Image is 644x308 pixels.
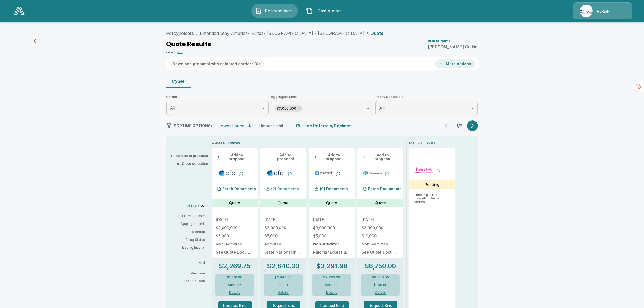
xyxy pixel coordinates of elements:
p: Quote [371,31,384,35]
p: [DATE] [313,218,351,222]
p: $0.00 [279,283,288,287]
p: $5,000 [216,234,253,238]
a: Extended Stay America- Suites- [GEOGRAPHIC_DATA] - [GEOGRAPHIC_DATA] [200,31,365,36]
p: Quote [326,200,337,206]
p: $3,000,000 [313,226,351,230]
p: $3,291.98 [316,263,348,269]
p: Retention [171,230,205,234]
p: DETAILS [187,204,200,207]
a: Policyholders [166,31,194,36]
nav: breadcrumb [166,30,384,37]
p: (0) Documents [320,187,348,191]
img: cowbellp250 [314,169,334,177]
img: beazleycyber [414,166,434,174]
p: Premium [171,272,210,275]
img: cfccyberadmitted [266,169,285,177]
p: 1 / 3 [454,124,465,128]
p: quote [427,140,435,145]
button: Details [368,291,392,294]
p: Fetch Documents [368,187,402,191]
p: 1 [424,140,425,145]
p: Filing Status [171,237,205,242]
p: Non-Admitted [313,242,351,246]
p: See Quote Document [216,250,253,254]
p: [PERSON_NAME] Culkin [428,45,478,49]
img: Past quotes Icon [306,8,313,14]
p: $3,000,000 [265,226,302,230]
span: Carrier [166,94,269,100]
img: cfccyber [217,169,237,177]
p: $6,750.00 [365,263,396,269]
li: / [196,30,198,37]
p: $750.00 [374,283,387,287]
button: Cyber [166,75,191,88]
img: Policyholders Icon [255,8,262,14]
p: Effective Date [171,214,205,218]
p: $6,000.00 [372,276,389,279]
p: Fetch Documents [223,187,256,191]
span: + [217,155,220,159]
span: + [265,155,269,159]
div: $3,000,000 [275,105,303,112]
button: Policyholders IconPolicyholders [251,4,298,18]
div: Lowest price [219,123,245,129]
p: $2,269.75 [219,263,251,269]
span: All [379,105,385,111]
p: QUOTE [212,140,225,146]
span: All [170,105,176,111]
p: 12 Quotes [166,52,183,55]
button: +Add to proposal [265,152,302,162]
p: $588.98 [325,283,339,287]
span: $3,000,000 [275,105,298,112]
p: Total [171,261,210,264]
button: +Add to proposal [216,152,253,162]
p: [DATE] [362,218,399,222]
div: Highest limit [259,123,283,129]
p: [DATE] [265,218,302,222]
button: Details [320,291,344,294]
button: +Add to proposal [313,152,351,162]
span: + [170,154,174,158]
p: Pending [425,182,440,187]
p: Non-Admitted [362,242,399,246]
button: +Add all to proposal [171,154,209,158]
p: $3,000,000 [216,226,253,230]
span: Policyholders [264,8,294,14]
p: $2,703.00 [323,276,340,279]
span: Aggregate Limit [271,94,373,100]
span: × [177,162,180,165]
p: $1,810.00 [227,276,242,279]
span: SORTING OPTIONS: [174,123,212,128]
button: Details [223,291,247,294]
p: Broker Name [428,39,451,42]
p: Quote [278,200,289,206]
p: OTHER [409,140,422,146]
p: Pending - This policyholder is in review [413,193,451,204]
p: 4 quotes [227,140,241,145]
span: Past quotes [315,8,345,14]
li: / [367,30,368,37]
button: +Add to proposal [362,152,399,162]
p: $459.75 [228,283,242,287]
p: Palomar Excess and Surplus Insurance Company NAIC# 16754 (A.M. Best A (Excellent), X Rated) [313,250,351,254]
span: + [314,155,317,159]
button: Hide Referrals/Declines [294,121,354,131]
p: Issuing Insurer [171,245,205,250]
p: See Quote Document [362,250,399,254]
span: + [362,155,366,159]
p: Quote Results [166,41,212,47]
p: $2,840.00 [275,276,292,279]
p: $10,000 [362,234,399,238]
button: ×Clear selection [178,162,209,165]
button: Download proposal with selected carriers (0) [169,59,265,68]
img: AA Logo [14,7,25,15]
button: More Actions [435,59,476,68]
p: (2) Documents [271,187,299,191]
img: tmhcccyber [363,169,382,177]
p: $3,000,000 [362,226,399,230]
p: $5,000 [313,234,351,238]
button: Past quotes IconPast quotes [302,4,349,18]
p: $2,840.00 [267,263,299,269]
